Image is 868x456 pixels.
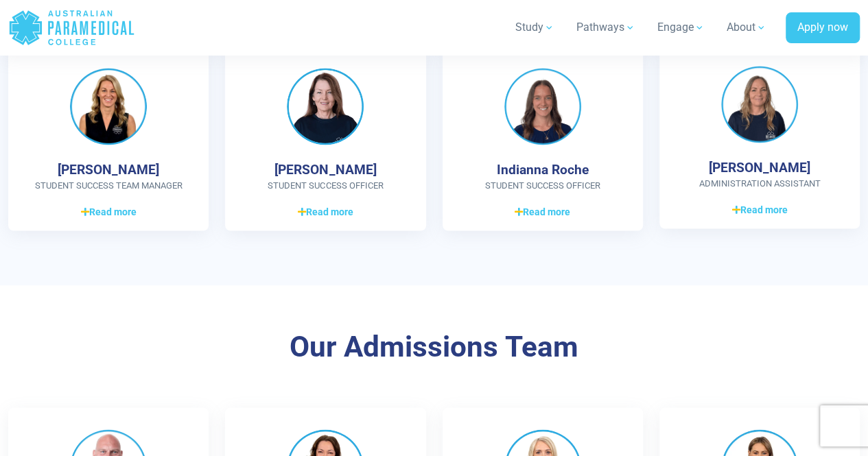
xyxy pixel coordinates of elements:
a: Apply now [786,12,860,44]
img: Kym Rudnick [287,68,364,145]
span: Read more [731,202,787,217]
span: Administration Assistant [681,176,838,190]
a: Read more [681,201,838,217]
h4: [PERSON_NAME] [58,161,159,177]
span: Read more [515,204,570,219]
a: Australian Paramedical College [8,5,135,50]
h4: [PERSON_NAME] [709,159,810,175]
a: Study [507,8,563,47]
img: Marianne Paterson [721,66,798,143]
span: Read more [81,204,137,219]
a: Read more [247,203,403,219]
span: Student Success Team Manager [30,178,187,192]
span: Student Success Officer [247,178,403,192]
a: Engage [649,8,713,47]
img: Jackie McCudden [70,68,147,145]
a: About [718,8,775,47]
span: Student Success Officer [465,178,621,192]
span: Read more [298,204,353,219]
a: Read more [30,203,187,219]
img: Indianna Roche [504,68,581,145]
h4: Indianna Roche [497,161,589,177]
h4: [PERSON_NAME] [274,161,376,177]
a: Pathways [568,8,644,47]
a: Read more [465,203,621,219]
h3: Our Admissions Team [72,329,796,364]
